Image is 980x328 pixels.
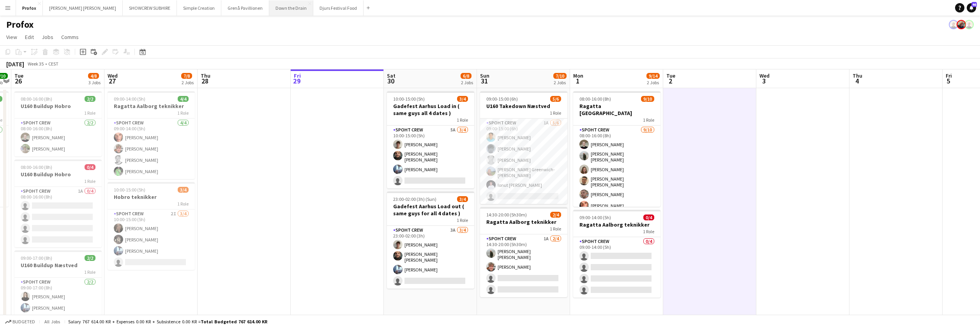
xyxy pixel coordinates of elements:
app-job-card: 08:00-16:00 (8h)9/10Ragatta [GEOGRAPHIC_DATA]1 RoleSpoht Crew9/1008:00-16:00 (8h)[PERSON_NAME][PE... [573,91,660,207]
span: 08:00-16:00 (8h) [579,96,611,102]
span: 46 [971,2,977,7]
a: Edit [22,32,37,42]
span: 14:30-20:00 (5h30m) [486,212,527,218]
span: 31 [479,76,489,85]
h3: Hobro teknikker [108,193,195,200]
app-user-avatar: Armando NIkol Irom [964,20,974,29]
span: Total Budgeted 767 614.00 KR [201,319,267,324]
span: 1 Role [550,226,561,232]
span: Fri [294,72,301,79]
span: Comms [61,34,79,41]
app-card-role: Spoht Crew2/209:00-17:00 (8h)[PERSON_NAME][PERSON_NAME] [14,278,102,316]
app-job-card: 14:30-20:00 (5h30m)2/4Ragatta Aalborg teknikker1 RoleSpoht Crew1A2/414:30-20:00 (5h30m)[PERSON_NA... [480,207,567,297]
button: Grenå Pavillionen [221,0,269,16]
app-card-role: Spoht Crew4/409:00-14:00 (5h)[PERSON_NAME][PERSON_NAME][PERSON_NAME][PERSON_NAME] [108,119,195,179]
div: Salary 767 614.00 KR + Expenses 0.00 KR + Subsistence 0.00 KR = [68,319,267,324]
h3: Ragatta [GEOGRAPHIC_DATA] [573,103,660,117]
span: 2/2 [85,255,95,261]
span: 1 Role [457,217,468,223]
span: 1 Role [643,117,654,123]
span: 08:00-16:00 (8h) [21,164,52,170]
app-user-avatar: Danny Tranekær [957,20,966,29]
span: 9/10 [641,96,654,102]
button: Profox [16,0,43,16]
span: Tue [666,72,675,79]
span: 3/4 [457,196,468,202]
app-card-role: Spoht Crew0/409:00-14:00 (5h) [573,237,660,298]
span: 30 [386,76,396,85]
h1: Profox [6,19,34,30]
span: Sat [387,72,396,79]
span: 3/4 [178,187,189,193]
span: Edit [25,34,34,41]
span: 4/4 [178,96,189,102]
button: Down the Drain [269,0,313,16]
app-job-card: 23:00-02:00 (3h) (Sun)3/4Gadefest Aarhus Load out ( same guys for all 4 dates )1 RoleSpoht Crew3A... [387,191,474,289]
div: 3 Jobs [88,80,101,85]
span: 2/4 [550,212,561,218]
span: 1 Role [84,110,95,116]
span: 08:00-16:00 (8h) [21,96,52,102]
span: All jobs [43,319,62,324]
span: 27 [106,76,118,85]
span: 26 [13,76,23,85]
div: 2 Jobs [647,80,659,85]
span: 9/14 [646,73,660,79]
button: Simple Creation [177,0,221,16]
a: 46 [967,3,976,12]
span: Wed [759,72,770,79]
span: 09:00-14:00 (5h) [114,96,145,102]
span: 2/2 [85,96,95,102]
app-card-role: Spoht Crew2/208:00-16:00 (8h)[PERSON_NAME][PERSON_NAME] [14,119,102,156]
div: 2 Jobs [461,80,473,85]
span: Week 35 [26,61,45,67]
span: 3 [758,76,770,85]
app-card-role: Spoht Crew2I3/410:00-15:00 (5h)[PERSON_NAME][PERSON_NAME][PERSON_NAME] [108,209,195,270]
a: View [3,32,20,42]
span: 1 Role [643,229,654,234]
span: 1 Role [177,110,189,116]
app-job-card: 08:00-16:00 (8h)0/4U160 Buildup Hobro1 RoleSpoht Crew1A0/408:00-16:00 (8h) [14,160,102,247]
div: 2 Jobs [554,80,566,85]
span: 1 Role [84,178,95,184]
div: 09:00-17:00 (8h)2/2U160 Buildup Næstved1 RoleSpoht Crew2/209:00-17:00 (8h)[PERSON_NAME][PERSON_NAME] [14,250,102,316]
h3: U160 Takedown Næstved [480,103,567,110]
div: [DATE] [6,60,24,68]
span: 7/8 [181,73,192,79]
app-job-card: 09:00-14:00 (5h)4/4Ragatta Aalborg teknikker1 RoleSpoht Crew4/409:00-14:00 (5h)[PERSON_NAME][PERS... [108,91,195,179]
span: Fri [946,72,952,79]
app-job-card: 10:00-15:00 (5h)3/4Hobro teknikker1 RoleSpoht Crew2I3/410:00-15:00 (5h)[PERSON_NAME][PERSON_NAME]... [108,182,195,270]
a: Comms [58,32,82,42]
span: Thu [201,72,210,79]
app-job-card: 09:00-15:00 (6h)5/6U160 Takedown Næstved1 RoleSpoht Crew1A5/609:00-15:00 (6h)[PERSON_NAME][PERSON... [480,91,567,204]
span: 0/4 [85,164,95,170]
app-card-role: Spoht Crew9/1008:00-16:00 (8h)[PERSON_NAME][PERSON_NAME] [PERSON_NAME][PERSON_NAME][PERSON_NAME] ... [573,126,660,259]
span: 4/8 [88,73,99,79]
span: Sun [480,72,489,79]
h3: Ragatta Aalborg teknikker [480,218,567,225]
h3: U160 Buildup Næstved [14,262,102,269]
button: SHOWCREW SUBHIRE [123,0,177,16]
span: 6/8 [461,73,471,79]
app-user-avatar: Armando NIkol Irom [949,20,958,29]
span: Budgeted [12,319,35,324]
span: 0/4 [643,215,654,220]
app-card-role: Spoht Crew5A3/410:00-15:00 (5h)[PERSON_NAME][PERSON_NAME] [PERSON_NAME][PERSON_NAME] [387,126,474,188]
span: View [6,34,17,41]
span: 1 Role [177,201,189,207]
span: 29 [293,76,301,85]
span: Wed [108,72,118,79]
h3: Ragatta Aalborg teknikker [108,103,195,110]
span: 10:00-15:00 (5h) [114,187,145,193]
span: 1 [572,76,583,85]
span: Mon [573,72,583,79]
app-job-card: 10:00-15:00 (5h)3/4Gadefest Aarhus Load in ( same guys all 4 dates )1 RoleSpoht Crew5A3/410:00-15... [387,91,474,188]
span: 4 [851,76,862,85]
span: 5/6 [550,96,561,102]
